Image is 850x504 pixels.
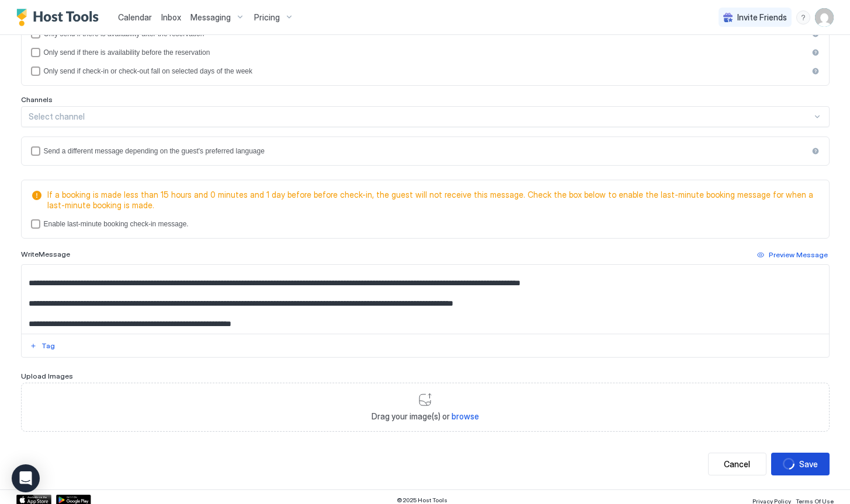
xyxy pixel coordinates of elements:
[190,12,231,23] span: Messaging
[31,66,820,76] div: isLimited
[22,265,829,334] textarea: Input Field
[737,12,787,23] span: Invite Friends
[452,411,479,421] span: browse
[783,458,795,470] div: loading
[31,48,820,57] div: beforeReservation
[708,453,766,475] button: Cancel
[44,220,820,228] div: Enable last-minute booking check-in message.
[769,250,828,260] div: Preview Message
[31,146,820,156] div: languagesEnabled
[118,11,152,23] a: Calendar
[21,95,53,104] span: Channels
[44,67,808,75] div: Only send if check-in or check-out fall on selected days of the week
[28,339,57,353] button: Tag
[118,12,152,22] span: Calendar
[799,458,818,470] div: Save
[12,464,40,492] div: Open Intercom Messenger
[21,250,70,258] span: Write Message
[771,453,830,475] button: loadingSave
[41,341,55,351] div: Tag
[755,248,830,262] button: Preview Message
[254,12,280,23] span: Pricing
[372,411,479,422] span: Drag your image(s) or
[16,9,104,26] a: Host Tools Logo
[29,111,812,122] div: Select channel
[796,10,810,24] div: menu
[47,190,815,210] span: If a booking is made less than 15 hours and 0 minutes and 1 day before before check-in, the guest...
[161,11,181,23] a: Inbox
[815,8,834,27] div: User profile
[44,147,808,155] div: Send a different message depending on the guest's preferred language
[21,372,73,380] span: Upload Images
[161,12,181,22] span: Inbox
[724,458,750,470] div: Cancel
[31,219,820,229] div: lastMinuteMessageEnabled
[397,496,447,504] span: © 2025 Host Tools
[44,48,808,57] div: Only send if there is availability before the reservation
